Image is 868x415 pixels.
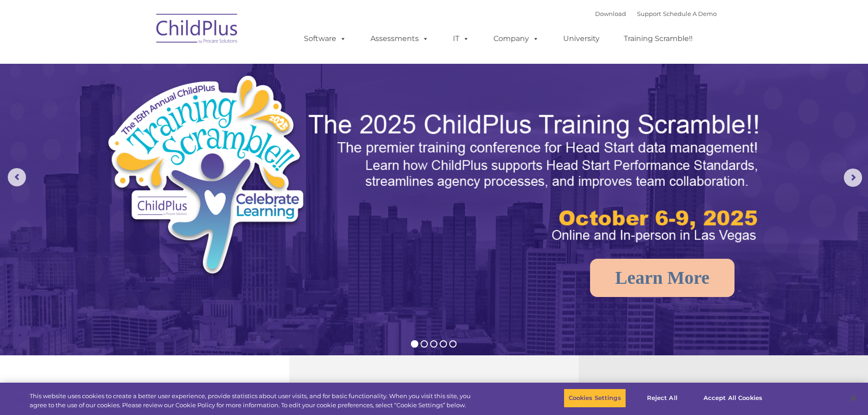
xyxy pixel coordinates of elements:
button: Reject All [634,389,691,408]
button: Cookies Settings [564,389,626,408]
a: IT [444,30,478,48]
a: Software [295,30,355,48]
a: Company [484,30,548,48]
button: Accept All Cookies [699,389,767,408]
div: This website uses cookies to create a better user experience, provide statistics about user visit... [30,392,478,410]
a: Training Scramble!! [615,30,702,48]
a: Learn More [590,259,734,297]
a: Download [595,10,626,17]
a: University [554,30,609,48]
img: ChildPlus by Procare Solutions [152,7,243,53]
a: Support [637,10,661,17]
a: Schedule A Demo [663,10,717,17]
button: Close [843,388,863,408]
font: | [595,10,717,17]
a: Assessments [361,30,438,48]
